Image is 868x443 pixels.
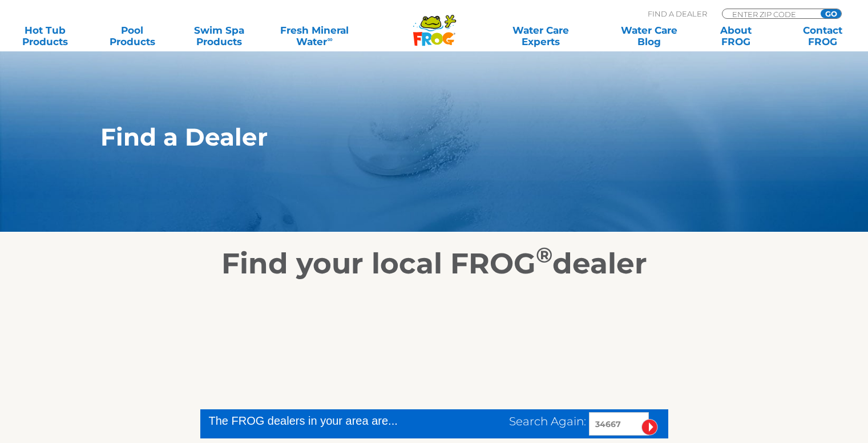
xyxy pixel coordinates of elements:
h1: Find a Dealer [100,123,715,151]
a: Water CareBlog [615,25,683,47]
a: Water CareExperts [486,25,596,47]
a: Swim SpaProducts [185,25,253,47]
div: The FROG dealers in your area are... [209,412,439,429]
a: ContactFROG [789,25,857,47]
a: AboutFROG [702,25,769,47]
sup: ® [536,242,552,268]
a: PoolProducts [98,25,165,47]
span: Search Again: [509,414,586,428]
a: Hot TubProducts [11,25,79,47]
sup: ∞ [327,35,332,43]
p: Find A Dealer [648,9,707,19]
input: Zip Code Form [731,9,808,19]
input: GO [821,9,841,18]
input: Submit [641,419,658,436]
a: Fresh MineralWater∞ [272,25,357,47]
h2: Find your local FROG dealer [83,247,785,281]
